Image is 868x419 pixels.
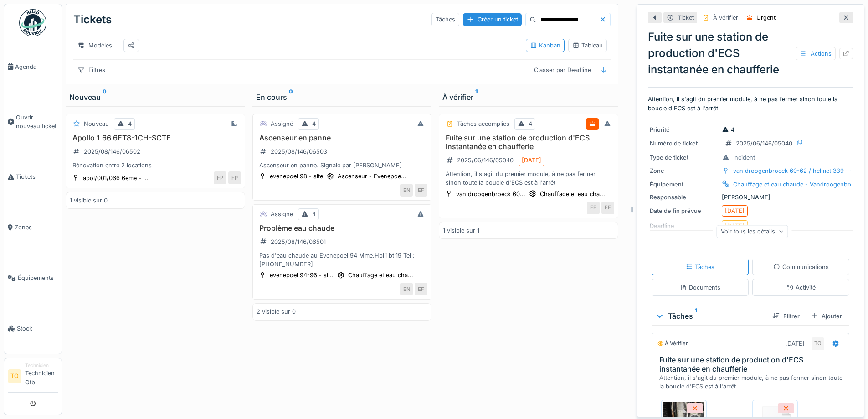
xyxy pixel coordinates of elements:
div: Activité [786,283,816,292]
div: EF [415,283,427,295]
div: 1 visible sur 0 [70,196,108,205]
div: Tâches [655,310,765,321]
div: 4 [312,210,316,218]
h3: Problème eau chaude [257,224,428,233]
div: Communications [773,263,829,271]
div: EF [587,202,600,214]
h3: Ascenseur en panne [257,134,428,142]
div: Kanban [530,41,560,50]
a: Équipements [4,253,62,303]
div: van droogenbroeck 60... [456,190,525,198]
div: apol/001/066 6ème - ... [83,174,149,182]
div: Tickets [73,8,112,31]
div: Responsable [650,193,718,202]
div: 2025/08/146/06503 [271,147,327,156]
div: Classer par Deadline [530,63,595,77]
p: Attention, il s'agit du premier module, à ne pas fermer sinon toute la boucle d'ECS est à l'arrêt [648,95,853,112]
div: Actions [796,47,836,60]
div: 4 [529,119,532,128]
a: Ouvrir nouveau ticket [4,92,62,151]
sup: 0 [289,92,293,103]
div: 4 [722,125,734,134]
div: Filtrer [769,310,803,322]
div: Attention, il s'agit du premier module, à ne pas fermer sinon toute la boucle d'ECS est à l'arrêt [659,373,845,391]
div: Tâches [431,13,459,26]
div: Chauffage et eau cha... [348,271,413,279]
div: Ajouter [807,310,846,322]
div: van droogenbroeck 60-62 / helmet 339 - site [733,166,860,175]
div: En cours [256,92,428,103]
a: Tickets [4,151,62,202]
div: À vérifier [442,92,615,103]
div: 4 [128,119,132,128]
div: 2025/06/146/05040 [736,139,792,148]
h3: Fuite sur une station de production d'ECS instantanée en chaufferie [659,356,845,373]
div: EF [415,184,427,197]
div: 2025/08/146/06501 [271,238,326,246]
div: Nouveau [69,92,241,103]
sup: 1 [695,310,697,321]
div: Documents [680,283,720,292]
div: EN [400,184,413,197]
sup: 1 [475,92,478,103]
div: Ticket [678,13,694,22]
div: FP [214,171,226,184]
a: Zones [4,202,62,253]
div: Équipement [650,180,718,189]
div: [PERSON_NAME] [650,193,851,202]
div: [DATE] [522,156,541,165]
h3: Apollo 1.66 6ET8-1CH-SCTE [70,134,241,142]
div: Assigné [271,119,293,128]
div: Pas d'eau chaude au Evenepoel 94 Mme.Hbili bt.19 Tel : [PHONE_NUMBER] [257,251,428,269]
div: À vérifier [713,13,738,22]
div: [DATE] [725,207,745,215]
div: Urgent [756,13,776,22]
div: [DATE] [785,339,805,348]
div: Ascenseur en panne. Signalé par [PERSON_NAME] [257,161,428,170]
span: Équipements [18,274,58,282]
div: FP [228,171,241,184]
span: Tickets [16,172,58,181]
div: Numéro de ticket [650,139,718,148]
div: TO [812,337,824,350]
img: Badge_color-CXgf-gQk.svg [19,9,46,36]
li: Technicien Otb [25,362,58,390]
div: Nouveau [84,119,109,128]
div: Attention, il s'agit du premier module, à ne pas fermer sinon toute la boucle d'ECS est à l'arrêt [443,170,614,187]
span: Stock [17,324,58,333]
div: Zone [650,166,718,175]
div: 1 visible sur 1 [443,226,479,235]
div: Ascenseur - Evenepoe... [338,172,406,181]
a: Agenda [4,41,62,92]
div: Tableau [572,41,603,50]
div: 2025/06/146/05040 [457,156,514,165]
div: Rénovation entre 2 locations [70,161,241,170]
div: Incident [733,153,755,162]
div: Filtres [73,63,109,77]
li: TO [8,369,21,383]
div: Fuite sur une station de production d'ECS instantanée en chaufferie [648,29,853,78]
h3: Fuite sur une station de production d'ECS instantanée en chaufferie [443,134,614,151]
div: Tâches [686,263,714,271]
div: evenepoel 94-96 - si... [270,271,334,279]
div: Date de fin prévue [650,207,718,215]
a: TO TechnicienTechnicien Otb [8,362,58,393]
span: Zones [15,223,58,232]
div: Chauffage et eau cha... [540,190,605,198]
span: Agenda [15,62,58,71]
div: Type de ticket [650,153,718,162]
div: Tâches accomplies [457,119,509,128]
div: EN [400,283,413,295]
div: EF [601,202,614,214]
div: Modèles [73,39,116,52]
div: Assigné [271,210,293,218]
div: Priorité [650,125,718,134]
div: À vérifier [657,340,688,347]
a: Stock [4,303,62,354]
div: 4 [312,119,316,128]
div: Voir tous les détails [717,225,788,238]
span: Ouvrir nouveau ticket [16,113,58,130]
div: 2 visible sur 0 [257,307,296,316]
div: Créer un ticket [463,13,522,26]
div: 2025/08/146/06502 [84,147,140,156]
